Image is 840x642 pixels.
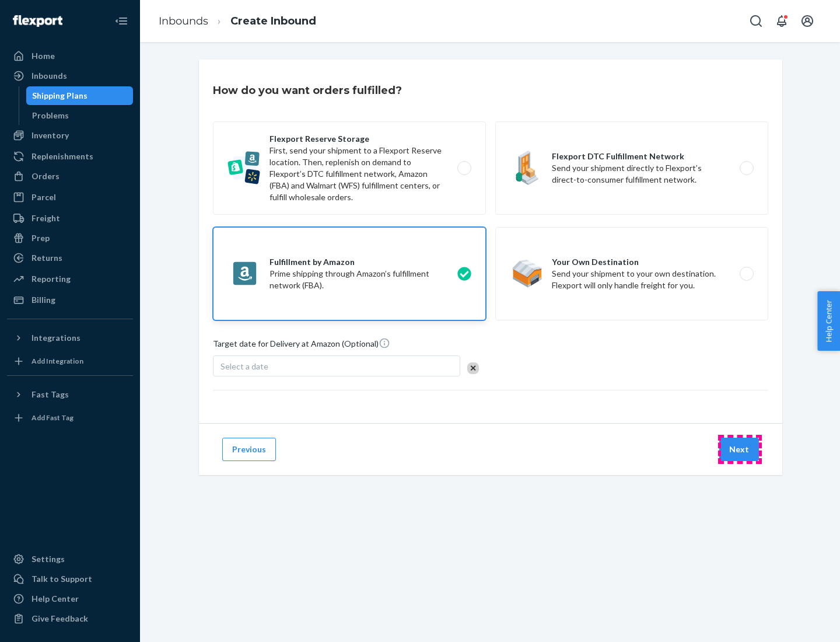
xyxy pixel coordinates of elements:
[213,83,402,98] h3: How do you want orders fulfilled?
[32,151,93,162] div: Replenishments
[32,593,79,605] div: Help Center
[719,438,759,461] button: Next
[7,270,133,288] a: Reporting
[7,329,133,347] button: Integrations
[7,609,133,628] button: Give Feedback
[110,9,133,33] button: Close Navigation
[7,47,133,65] a: Home
[32,191,56,203] div: Parcel
[32,232,50,244] div: Prep
[32,356,83,366] div: Add Integration
[7,385,133,404] button: Fast Tags
[7,188,133,207] a: Parcel
[32,90,87,102] div: Shipping Plans
[744,9,768,33] button: Open Search Box
[7,589,133,608] a: Help Center
[32,110,69,121] div: Problems
[32,294,55,306] div: Billing
[213,337,390,354] span: Target date for Delivery at Amazon (Optional)
[159,15,208,27] a: Inbounds
[220,361,268,371] span: Select a date
[32,50,55,62] div: Home
[770,9,793,33] button: Open notifications
[7,126,133,145] a: Inventory
[149,4,325,39] ol: breadcrumbs
[7,167,133,186] a: Orders
[13,15,62,27] img: Flexport logo
[26,86,134,105] a: Shipping Plans
[32,252,62,264] div: Returns
[222,438,276,461] button: Previous
[32,70,67,82] div: Inbounds
[32,273,71,285] div: Reporting
[7,409,133,427] a: Add Fast Tag
[7,550,133,568] a: Settings
[32,130,69,141] div: Inventory
[32,413,73,423] div: Add Fast Tag
[32,613,88,624] div: Give Feedback
[7,147,133,166] a: Replenishments
[32,212,60,224] div: Freight
[32,389,69,400] div: Fast Tags
[7,570,133,588] a: Talk to Support
[7,229,133,247] a: Prep
[7,249,133,267] a: Returns
[32,573,92,585] div: Talk to Support
[7,352,133,371] a: Add Integration
[7,291,133,309] a: Billing
[230,15,316,27] a: Create Inbound
[32,332,80,344] div: Integrations
[817,291,840,351] button: Help Center
[7,67,133,85] a: Inbounds
[26,106,134,125] a: Problems
[796,9,819,33] button: Open account menu
[32,553,65,565] div: Settings
[7,209,133,228] a: Freight
[32,170,60,182] div: Orders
